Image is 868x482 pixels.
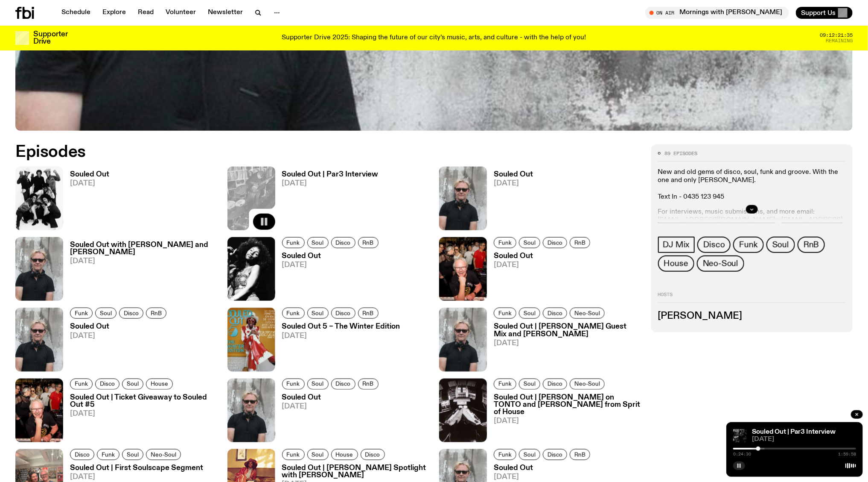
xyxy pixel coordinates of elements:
span: Disco [548,239,562,246]
a: Neo-Soul [570,308,605,319]
span: 89 episodes [665,151,698,156]
span: [DATE] [282,332,400,340]
span: Neo-Soul [703,259,738,268]
span: Soul [312,310,324,317]
a: RnB [358,237,379,248]
button: Support Us [796,7,853,19]
a: House [658,256,694,272]
a: Read [133,7,159,19]
span: [DATE] [70,332,169,340]
a: Souled Out | [PERSON_NAME] Guest Mix and [PERSON_NAME][DATE] [487,323,641,371]
span: Funk [287,381,300,387]
span: [DATE] [70,473,203,481]
a: Funk [70,308,93,319]
span: Funk [287,239,300,246]
a: Disco [543,237,567,248]
img: Stephen looks directly at the camera, wearing a black tee, black sunglasses and headphones around... [227,379,275,442]
span: RnB [363,381,374,387]
a: House [146,379,173,390]
span: Support Us [801,9,836,17]
a: Disco [119,308,143,319]
a: RnB [358,308,379,319]
a: Souled Out[DATE] [275,394,381,442]
a: Soul [307,308,329,319]
span: Funk [498,310,512,317]
a: Disco [543,308,567,319]
h3: Souled Out with [PERSON_NAME] and [PERSON_NAME] [70,241,217,256]
a: Souled Out | Par3 Interview[DATE] [275,171,379,230]
a: RnB [570,237,590,248]
span: Funk [498,451,512,458]
a: Soul [307,449,329,460]
span: Disco [703,240,725,250]
a: RnB [570,449,590,460]
h3: Souled Out | [PERSON_NAME] Spotlight with [PERSON_NAME] [282,464,429,479]
span: Soul [312,381,324,387]
span: Disco [336,310,351,317]
span: Funk [287,310,300,317]
span: Soul [524,310,536,317]
h3: Souled Out [494,464,593,472]
a: Soul [519,449,540,460]
span: Disco [336,239,351,246]
a: Funk [97,449,119,460]
h3: Souled Out 5 – The Winter Edition [282,323,400,330]
h3: Supporter Drive [33,31,67,45]
span: Funk [75,381,88,387]
span: Soul [127,451,139,458]
h3: Souled Out [282,253,381,260]
a: Funk [494,237,516,248]
span: Neo-Soul [574,310,600,317]
a: Neo-Soul [570,379,605,390]
span: Soul [524,451,536,458]
span: Remaining [826,38,853,43]
h3: Souled Out | [PERSON_NAME] Guest Mix and [PERSON_NAME] [494,323,641,338]
a: Soul [766,237,795,253]
a: Disco [543,449,567,460]
a: Explore [97,7,131,19]
h3: Souled Out | [PERSON_NAME] on TONTO and [PERSON_NAME] from Sprit of House [494,394,641,416]
a: Disco [331,308,355,319]
span: RnB [363,310,374,317]
a: Souled Out with [PERSON_NAME] and [PERSON_NAME][DATE] [63,241,217,301]
span: [DATE] [282,262,381,269]
a: Volunteer [160,7,201,19]
span: Disco [365,451,380,458]
a: Funk [494,308,516,319]
a: Souled Out | Par3 Interview [752,429,836,435]
span: RnB [804,240,819,250]
span: Soul [772,240,789,250]
span: Soul [524,381,536,387]
h2: Episodes [15,144,570,160]
a: Souled Out[DATE] [63,323,169,371]
span: House [151,381,168,387]
span: [DATE] [70,180,109,187]
span: [DATE] [494,262,593,269]
a: Souled Out[DATE] [487,253,593,301]
a: Disco [543,379,567,390]
span: RnB [151,310,162,317]
span: 09:12:21:35 [820,33,853,38]
h3: [PERSON_NAME] [658,312,846,321]
span: Disco [548,310,562,317]
span: Funk [75,310,88,317]
span: Soul [312,451,324,458]
h3: Souled Out [494,253,593,260]
a: Souled Out 5 – The Winter Edition[DATE] [275,323,400,371]
a: Funk [282,449,305,460]
img: Stephen looks directly at the camera, wearing a black tee, black sunglasses and headphones around... [439,167,487,230]
a: Funk [494,379,516,390]
a: Souled Out | [PERSON_NAME] on TONTO and [PERSON_NAME] from Sprit of House[DATE] [487,394,641,442]
a: RnB [798,237,825,253]
a: Funk [282,237,305,248]
span: 1:59:58 [838,452,856,456]
a: Disco [697,237,731,253]
span: Soul [524,239,536,246]
h3: Souled Out [70,323,169,330]
a: Disco [95,379,119,390]
a: Funk [282,308,305,319]
span: Disco [124,310,139,317]
span: Disco [100,381,115,387]
h3: Souled Out | Ticket Giveaway to Souled Out #5 [70,394,217,409]
span: Disco [336,381,351,387]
